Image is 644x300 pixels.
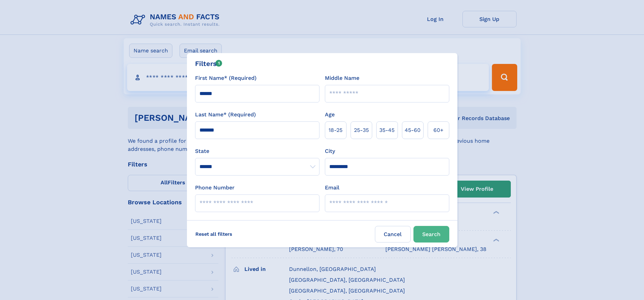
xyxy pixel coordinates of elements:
[325,74,359,82] label: Middle Name
[325,147,335,155] label: City
[354,126,369,134] span: 25‑35
[195,147,319,155] label: State
[413,226,449,243] button: Search
[433,126,444,134] span: 60+
[195,59,222,69] div: Filters
[405,126,421,134] span: 45‑60
[195,111,256,119] label: Last Name* (Required)
[379,126,395,134] span: 35‑45
[375,226,411,243] label: Cancel
[325,111,335,119] label: Age
[195,184,235,192] label: Phone Number
[191,226,237,242] label: Reset all filters
[195,74,257,82] label: First Name* (Required)
[329,126,342,134] span: 18‑25
[325,184,339,192] label: Email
